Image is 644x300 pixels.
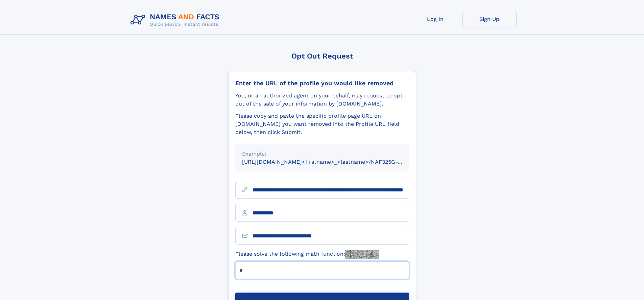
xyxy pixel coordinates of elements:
[235,92,409,108] div: You, or an authorized agent on your behalf, may request to opt-out of the sale of your informatio...
[128,11,225,29] img: Logo Names and Facts
[228,52,416,60] div: Opt Out Request
[242,150,402,158] div: Example:
[408,11,462,27] a: Log In
[242,159,422,165] small: [URL][DOMAIN_NAME]<firstname>_<lastname>/NAF325G-xxxxxxxx
[235,112,409,136] div: Please copy and paste the specific profile page URL on [DOMAIN_NAME] you want removed into the Pr...
[235,250,379,259] label: Please solve the following math function:
[235,79,409,87] div: Enter the URL of the profile you would like removed
[462,11,517,27] a: Sign Up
